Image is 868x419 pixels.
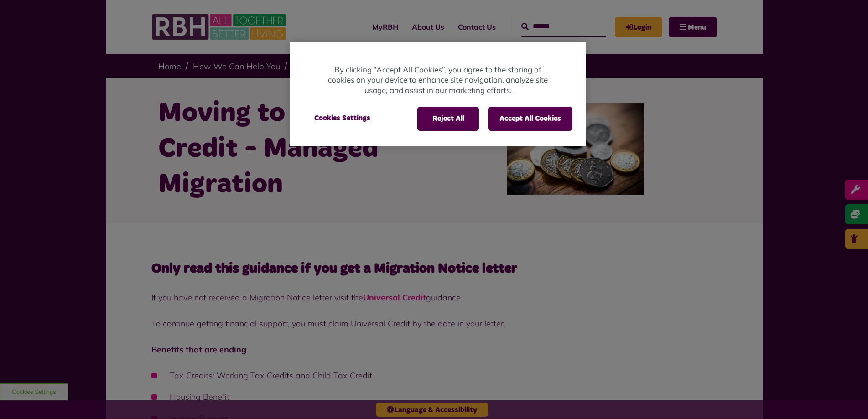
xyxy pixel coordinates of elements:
button: Cookies Settings [303,107,381,129]
div: Privacy [290,42,586,146]
div: Cookie banner [290,42,586,146]
button: Accept All Cookies [488,107,572,130]
button: Reject All [417,107,479,130]
p: By clicking “Accept All Cookies”, you agree to the storing of cookies on your device to enhance s... [326,65,550,96]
